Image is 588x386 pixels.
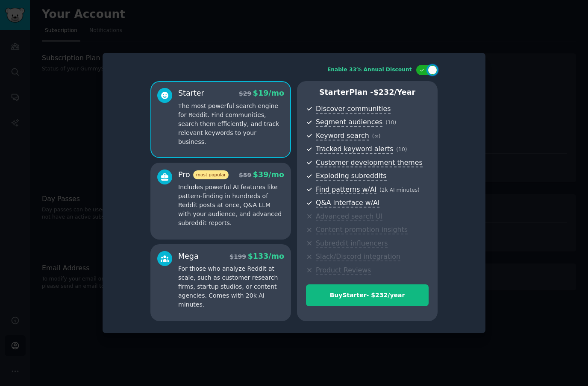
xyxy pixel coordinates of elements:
[178,170,229,180] div: Pro
[316,118,382,127] span: Segment audiences
[248,252,284,260] span: $ 133 /mo
[327,66,412,74] div: Enable 33% Annual Discount
[178,251,199,262] div: Mega
[306,291,428,300] div: Buy Starter - $ 232 /year
[316,132,369,140] span: Keyword search
[306,87,429,98] p: Starter Plan -
[229,253,246,260] span: $ 199
[316,266,371,275] span: Product Reviews
[316,145,393,154] span: Tracked keyword alerts
[379,187,420,193] span: ( 2k AI minutes )
[316,252,400,261] span: Slack/Discord integration
[239,172,251,178] span: $ 59
[178,264,284,309] p: For those who analyze Reddit at scale, such as customer research firms, startup studios, or conte...
[193,170,229,179] span: most popular
[396,146,407,152] span: ( 10 )
[316,172,386,181] span: Exploding subreddits
[253,89,284,97] span: $ 19 /mo
[316,239,388,248] span: Subreddit influencers
[316,185,376,194] span: Find patterns w/AI
[373,88,415,96] span: $ 232 /year
[178,183,284,228] p: Includes powerful AI features like pattern-finding in hundreds of Reddit posts at once, Q&A LLM w...
[178,102,284,146] p: The most powerful search engine for Reddit. Find communities, search them efficiently, and track ...
[316,105,391,114] span: Discover communities
[178,88,204,99] div: Starter
[316,212,382,221] span: Advanced search UI
[316,225,408,234] span: Content promotion insights
[239,90,251,97] span: $ 29
[253,170,284,179] span: $ 39 /mo
[316,199,379,208] span: Q&A interface w/AI
[316,158,423,167] span: Customer development themes
[385,120,396,126] span: ( 10 )
[372,133,381,139] span: ( ∞ )
[306,284,429,306] button: BuyStarter- $232/year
